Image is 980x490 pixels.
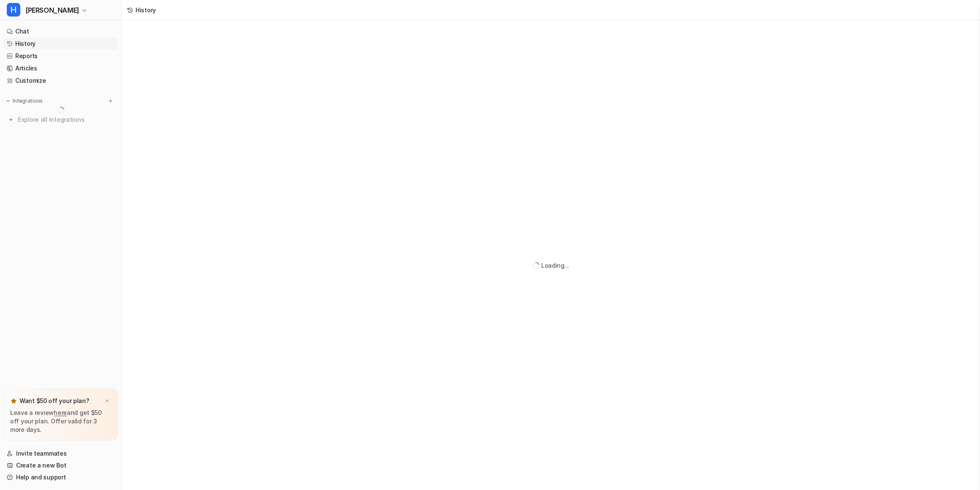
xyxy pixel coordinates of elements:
span: [PERSON_NAME] [25,4,79,16]
a: Chat [3,25,118,37]
img: star [10,398,17,404]
img: menu_add.svg [108,98,114,104]
a: Explore all integrations [3,114,118,126]
a: Customize [3,75,118,87]
img: x [105,398,110,404]
p: Integrations [13,98,43,104]
a: here [54,409,67,416]
a: History [3,38,118,50]
span: H [7,3,20,17]
div: History [136,6,156,14]
a: Invite teammates [3,448,118,459]
img: expand menu [5,98,11,104]
a: Reports [3,50,118,62]
a: Create a new Bot [3,459,118,471]
a: Articles [3,62,118,74]
div: Loading... [541,261,569,270]
img: explore all integrations [7,115,15,124]
a: Help and support [3,471,118,483]
p: Leave a review and get $50 off your plan. Offer valid for 3 more days. [10,409,111,434]
button: Integrations [3,97,45,105]
span: Explore all integrations [18,113,115,126]
p: Want $50 off your plan? [19,397,89,405]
